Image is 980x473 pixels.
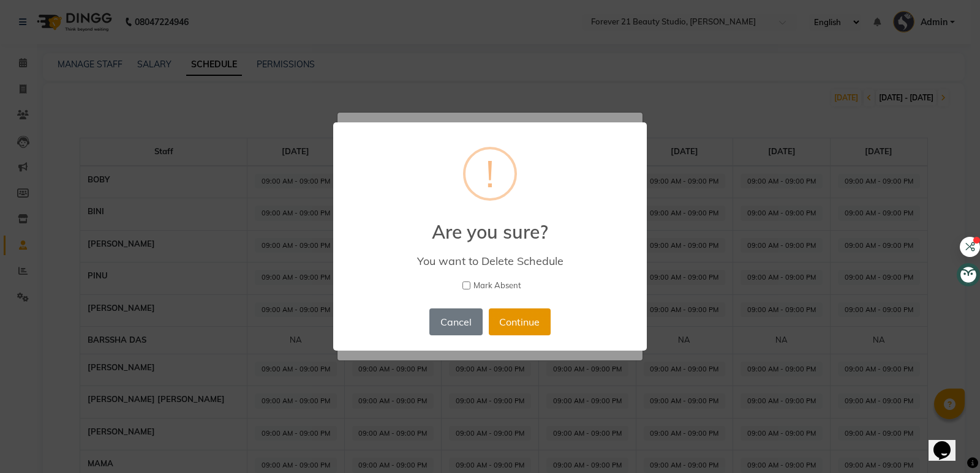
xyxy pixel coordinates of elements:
button: Continue [489,308,551,335]
input: Mark Absent [462,281,470,289]
h2: Are you sure? [333,206,647,243]
span: Mark Absent [473,280,521,292]
iframe: chat widget [929,424,968,461]
div: You want to Delete Schedule [351,254,629,268]
div: ! [486,149,494,198]
button: Cancel [429,308,482,335]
